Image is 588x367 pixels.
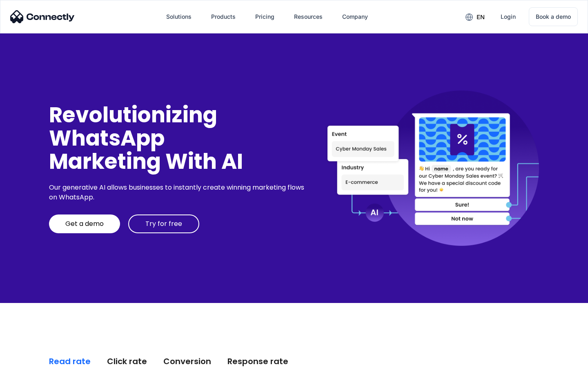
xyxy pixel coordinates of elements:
div: Our generative AI allows businesses to instantly create winning marketing flows on WhatsApp. [49,183,307,202]
div: Response rate [227,356,288,367]
a: Book a demo [529,7,578,26]
a: Try for free [128,214,199,233]
a: Pricing [249,7,281,27]
div: Read rate [49,356,91,367]
a: Login [494,7,522,27]
div: Try for free [145,220,182,228]
div: en [477,11,485,23]
img: Connectly Logo [10,10,75,23]
a: Get a demo [49,214,120,233]
div: Solutions [166,11,192,22]
div: Conversion [163,356,211,367]
div: Pricing [255,11,274,22]
div: Company [342,11,368,22]
div: Revolutionizing WhatsApp Marketing With AI [49,103,307,173]
div: Resources [294,11,323,22]
div: Get a demo [65,220,104,228]
div: Products [211,11,236,22]
div: Login [501,11,516,22]
div: Click rate [107,356,147,367]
